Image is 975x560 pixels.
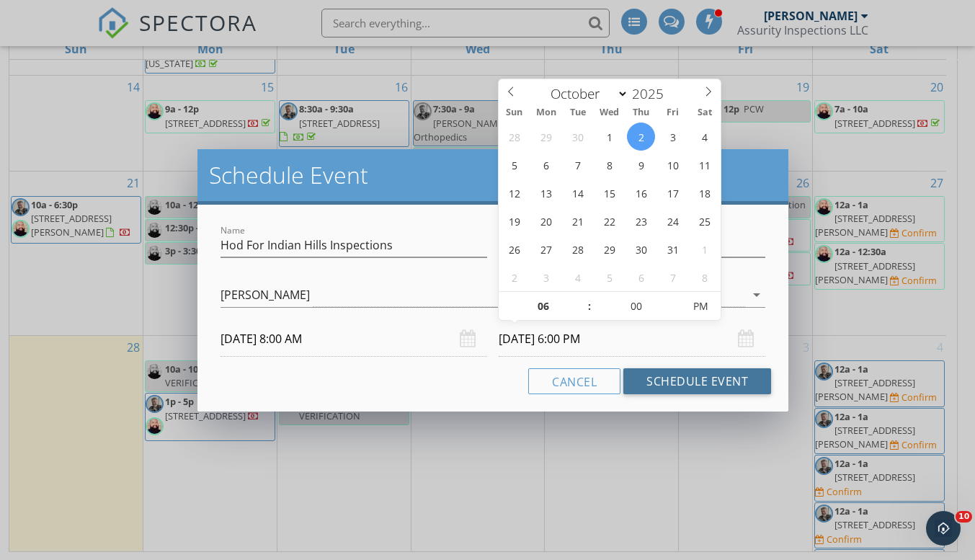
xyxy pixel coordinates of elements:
span: October 24, 2025 [659,207,687,235]
span: October 10, 2025 [659,151,687,179]
span: October 17, 2025 [659,179,687,207]
span: October 21, 2025 [564,207,592,235]
span: Fri [657,108,689,117]
span: October 12, 2025 [500,179,528,207]
span: October 14, 2025 [564,179,592,207]
button: Schedule Event [623,368,771,394]
span: October 8, 2025 [595,151,623,179]
span: Tue [562,108,594,117]
button: Cancel [528,368,620,394]
span: October 26, 2025 [500,235,528,263]
span: November 1, 2025 [690,235,718,263]
span: October 25, 2025 [690,207,718,235]
span: October 15, 2025 [595,179,623,207]
span: October 29, 2025 [595,235,623,263]
span: October 4, 2025 [690,123,718,151]
input: Select date [221,321,487,357]
span: October 16, 2025 [627,179,655,207]
span: Sat [689,108,721,117]
span: November 6, 2025 [627,263,655,291]
span: November 7, 2025 [659,263,687,291]
span: October 2, 2025 [627,123,655,151]
iframe: Intercom live chat [926,511,961,546]
span: September 30, 2025 [564,123,592,151]
span: Sun [499,108,530,117]
span: October 22, 2025 [595,207,623,235]
span: November 2, 2025 [500,263,528,291]
span: October 20, 2025 [532,207,560,235]
span: 10 [956,511,972,523]
span: October 23, 2025 [627,207,655,235]
input: Select date [499,321,765,357]
span: Click to toggle [680,292,720,321]
span: November 8, 2025 [690,263,718,291]
h2: Schedule Event [209,161,778,190]
span: October 31, 2025 [659,235,687,263]
span: October 18, 2025 [690,179,718,207]
span: Wed [594,108,625,117]
span: October 5, 2025 [500,151,528,179]
span: October 27, 2025 [532,235,560,263]
span: September 28, 2025 [500,123,528,151]
span: October 7, 2025 [564,151,592,179]
span: October 9, 2025 [627,151,655,179]
span: November 4, 2025 [564,263,592,291]
span: October 28, 2025 [564,235,592,263]
input: Year [628,84,676,103]
span: October 3, 2025 [659,123,687,151]
span: October 11, 2025 [690,151,718,179]
span: October 6, 2025 [532,151,560,179]
span: Thu [625,108,657,117]
span: : [587,292,592,321]
span: September 29, 2025 [532,123,560,151]
span: October 19, 2025 [500,207,528,235]
span: October 30, 2025 [627,235,655,263]
span: October 1, 2025 [595,123,623,151]
span: October 13, 2025 [532,179,560,207]
span: Mon [530,108,562,117]
i: arrow_drop_down [748,286,765,303]
span: November 5, 2025 [595,263,623,291]
div: [PERSON_NAME] [221,288,310,301]
span: November 3, 2025 [532,263,560,291]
